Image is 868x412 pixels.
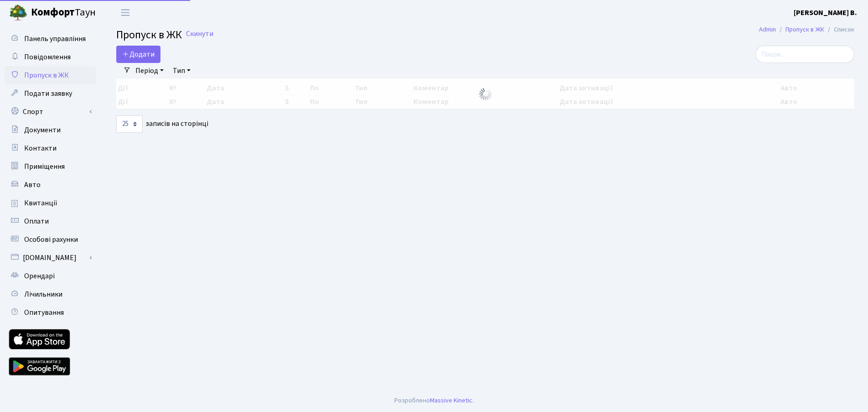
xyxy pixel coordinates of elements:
[114,5,137,20] button: Переключити навігацію
[116,115,208,133] label: записів на сторінці
[5,285,96,303] a: Лічильники
[122,49,155,59] span: Додати
[24,162,65,172] span: Приміщення
[24,125,61,135] span: Документи
[5,194,96,212] a: Квитанції
[755,46,854,63] input: Пошук...
[5,212,96,230] a: Оплати
[5,48,96,66] a: Повідомлення
[5,267,96,285] a: Орендарі
[5,66,96,84] a: Пропуск в ЖК
[24,70,69,80] span: Пропуск в ЖК
[794,8,857,18] b: [PERSON_NAME] В.
[116,115,143,133] select: записів на сторінці
[186,30,213,38] a: Скинути
[5,30,96,48] a: Панель управління
[478,87,493,101] img: Обробка...
[24,143,57,153] span: Контакти
[5,157,96,176] a: Приміщення
[9,4,27,22] img: logo.png
[745,20,868,39] nav: breadcrumb
[116,27,182,43] span: Пропуск в ЖК
[24,34,86,44] span: Панель управління
[5,176,96,194] a: Авто
[24,198,57,208] span: Квитанції
[394,396,474,406] div: Розроблено .
[5,249,96,267] a: [DOMAIN_NAME]
[24,180,41,190] span: Авто
[794,7,857,18] a: [PERSON_NAME] В.
[5,303,96,322] a: Опитування
[132,63,167,78] a: Період
[5,139,96,157] a: Контакти
[169,63,194,78] a: Тип
[24,308,64,318] span: Опитування
[24,289,62,299] span: Лічильники
[24,52,71,62] span: Повідомлення
[24,216,49,226] span: Оплати
[824,25,854,35] li: Список
[24,235,78,245] span: Особові рахунки
[31,5,75,20] b: Комфорт
[785,25,824,34] a: Пропуск в ЖК
[759,25,776,34] a: Admin
[5,84,96,103] a: Подати заявку
[24,89,72,99] span: Подати заявку
[5,121,96,139] a: Документи
[5,103,96,121] a: Спорт
[24,271,55,281] span: Орендарі
[116,46,160,63] a: Додати
[31,5,96,21] span: Таун
[5,230,96,249] a: Особові рахунки
[430,396,472,405] a: Massive Kinetic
